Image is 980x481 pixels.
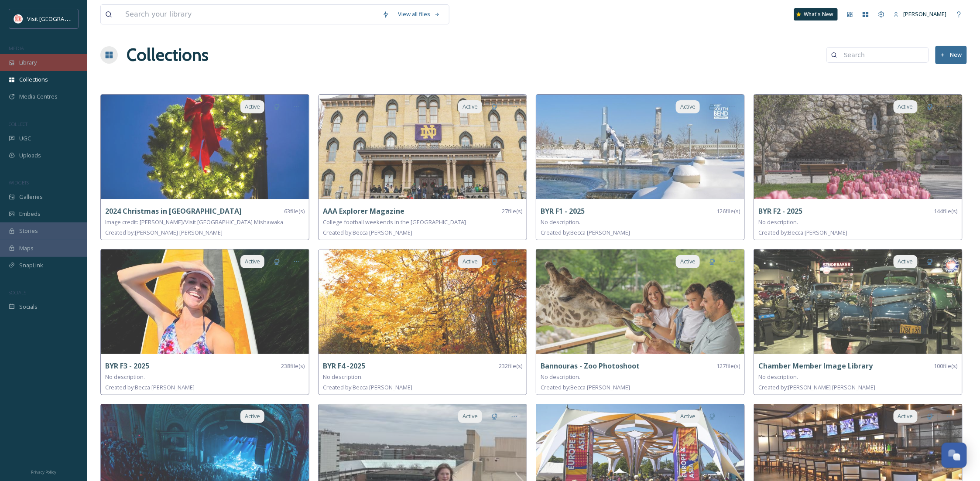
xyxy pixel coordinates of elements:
a: [PERSON_NAME] [889,6,951,23]
img: 8ce4ea75-6354-4d39-9f1b-49b8f1434b6d.jpg [754,95,962,199]
span: Uploads [19,151,41,160]
span: Socials [19,303,38,311]
img: 81f0e103-bbc5-4140-9f1a-2af915898d45.jpg [101,95,309,199]
span: UGC [19,134,31,143]
strong: Chamber Member Image Library [758,361,873,371]
strong: BYR F2 - 2025 [758,206,802,216]
span: 63 file(s) [284,207,305,215]
span: SnapLink [19,261,43,269]
button: New [935,46,967,64]
img: 2c00b21e-c5b3-455a-a9c5-95628afb62db.jpg [536,249,744,354]
span: Active [680,412,696,420]
span: Active [245,102,260,111]
strong: BYR F1 - 2025 [541,206,585,216]
span: Embeds [19,210,41,218]
span: Galleries [19,193,43,201]
span: Active [245,257,260,266]
span: No description. [541,218,580,226]
span: WIDGETS [9,179,29,186]
img: 7b086dbe-4a24-4a7b-abe0-ce349553d2a5.jpg [754,249,962,354]
img: 789481c8-e000-4352-b9b5-4d9386b5b6fa.jpg [319,95,527,199]
span: 232 file(s) [499,362,522,370]
span: Created by: Becca [PERSON_NAME] [758,229,848,236]
input: Search your library [121,5,378,24]
button: Open Chat [942,443,967,468]
span: Created by: Becca [PERSON_NAME] [541,229,630,236]
span: Active [898,412,913,420]
span: Active [463,102,478,111]
strong: BYR F3 - 2025 [105,361,149,371]
span: Created by: [PERSON_NAME] [PERSON_NAME] [105,229,223,236]
span: College football weekends in the [GEOGRAPHIC_DATA] [323,218,466,226]
span: Visit [GEOGRAPHIC_DATA] [27,14,95,23]
img: 2880bba9-2ec2-4e44-aec3-f1828a4a4090.jpg [536,95,744,199]
span: Image credit: [PERSON_NAME]/Visit [GEOGRAPHIC_DATA] Mishawaka [105,218,283,226]
span: 144 file(s) [934,207,958,215]
span: 127 file(s) [716,362,740,370]
span: Library [19,58,37,67]
strong: 2024 Christmas in [GEOGRAPHIC_DATA] [105,206,242,216]
span: Active [898,257,913,266]
a: What's New [794,8,838,20]
span: Active [680,257,696,266]
span: No description. [758,373,798,381]
span: No description. [541,373,580,381]
span: No description. [758,218,798,226]
span: [PERSON_NAME] [904,10,947,18]
span: Created by: [PERSON_NAME] [PERSON_NAME] [758,383,876,391]
span: Active [680,102,696,111]
img: vsbm-stackedMISH_CMYKlogo2017.jpg [14,14,23,23]
span: Active [463,257,478,266]
span: Created by: Becca [PERSON_NAME] [323,229,412,236]
span: No description. [105,373,145,381]
span: Stories [19,227,38,235]
span: Created by: Becca [PERSON_NAME] [323,383,412,391]
span: MEDIA [9,45,24,51]
strong: AAA Explorer Magazine [323,206,404,216]
span: Active [245,412,260,420]
a: Collections [127,42,209,68]
a: Privacy Policy [31,466,56,477]
span: Maps [19,244,34,252]
span: 27 file(s) [502,207,522,215]
span: Media Centres [19,92,58,101]
span: Active [463,412,478,420]
span: Active [898,102,913,111]
input: Search [840,46,924,64]
span: COLLECT [9,121,27,127]
strong: Bannouras - Zoo Photoshoot [541,361,640,371]
img: 2fe7e193-3e08-4e6e-9d4b-40b949ed58f4.jpg [319,249,527,354]
span: No description. [323,373,363,381]
span: Created by: Becca [PERSON_NAME] [541,383,630,391]
a: View all files [394,6,445,23]
img: 73ac3443-683b-446f-89d7-2db828935dd9.jpg [101,249,309,354]
span: 100 file(s) [934,362,958,370]
strong: BYR F4 -2025 [323,361,365,371]
span: Collections [19,75,48,84]
span: Privacy Policy [31,469,56,475]
span: Created by: Becca [PERSON_NAME] [105,383,195,391]
span: SOCIALS [9,289,26,296]
span: 238 file(s) [281,362,305,370]
span: 126 file(s) [716,207,740,215]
